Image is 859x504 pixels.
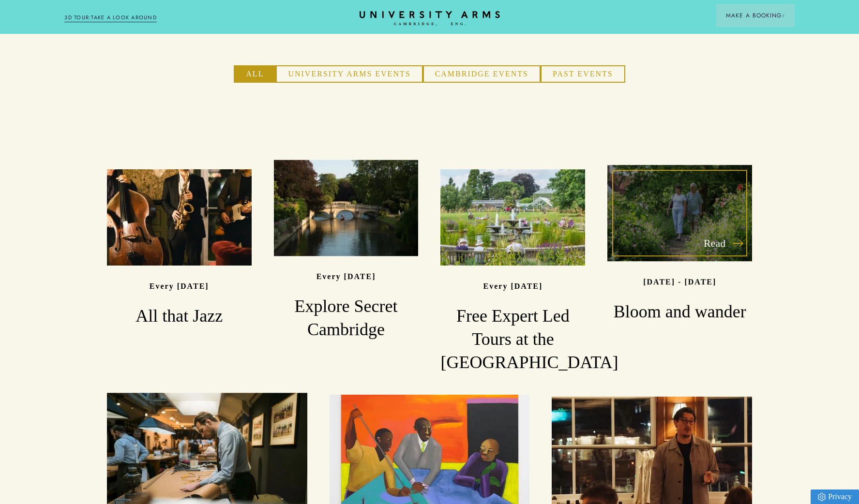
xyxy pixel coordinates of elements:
[64,14,157,22] a: 3D TOUR:TAKE A LOOK AROUND
[440,305,585,374] h3: Free Expert Led Tours at the [GEOGRAPHIC_DATA]
[782,14,785,17] img: Arrow icon
[316,273,376,281] p: Every [DATE]
[541,65,625,83] button: Past Events
[423,65,541,83] button: Cambridge Events
[276,65,422,83] button: University Arms Events
[818,493,826,501] img: Privacy
[607,301,752,324] h3: Bloom and wander
[107,169,252,328] a: image-573a15625ecc08a3a1e8ed169916b84ebf616e1d-2160x1440-jpg Every [DATE] All that Jazz
[811,489,859,504] a: Privacy
[643,278,716,286] p: [DATE] - [DATE]
[234,65,276,83] button: All
[726,11,785,20] span: Make a Booking
[274,296,419,342] h3: Explore Secret Cambridge
[607,165,752,324] a: Read image-44844f17189f97b16a1959cb954ea70d42296e25-6720x4480-jpg [DATE] - [DATE] Bloom and wander
[274,160,419,342] a: image-2f25fcfe9322285f695cd42c2c60ad217806459a-4134x2756-jpg Every [DATE] Explore Secret Cambridge
[150,282,209,290] p: Every [DATE]
[483,282,543,290] p: Every [DATE]
[360,11,500,26] a: Home
[716,4,795,27] button: Make a BookingArrow icon
[440,169,585,374] a: image-0d4ad60cadd4bbe327cefbc3ad3ba3bd9195937d-7252x4840-jpg Every [DATE] Free Expert Led Tours a...
[107,305,252,328] h3: All that Jazz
